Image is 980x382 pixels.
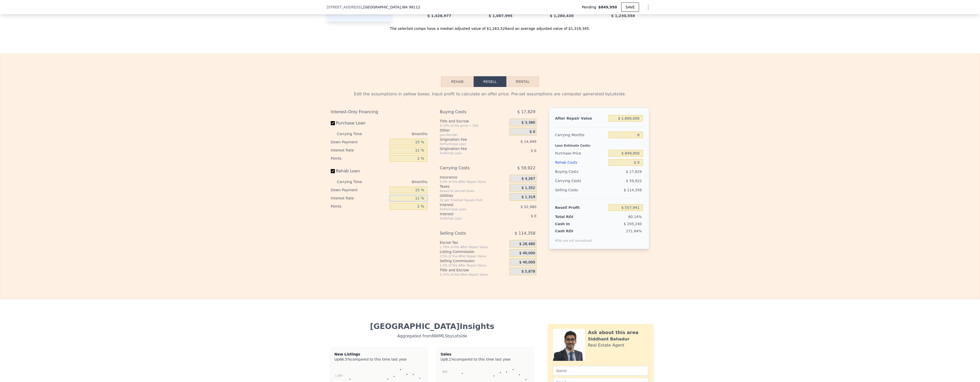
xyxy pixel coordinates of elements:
[331,194,388,202] div: Interest Rate
[440,151,497,155] div: for Rehab Loan
[626,170,642,174] span: $ 17,829
[331,154,388,162] div: Points
[440,142,497,146] div: for Purchase Loan
[440,229,497,238] div: Selling Costs
[555,114,607,123] div: After Repair Value
[440,184,507,189] div: Taxes
[440,180,507,184] div: 0.4% of the After Repair Value
[521,186,535,190] span: $ 1,352
[555,221,587,226] div: Cash In
[521,120,535,125] span: $ 3,380
[440,357,530,360] div: Up compared to this time last year
[362,5,420,10] span: , [GEOGRAPHIC_DATA]
[521,269,535,274] span: $ 5,878
[489,14,512,18] span: $ 1,087,995
[440,107,497,117] div: Buying Costs
[624,188,642,192] span: $ 114,358
[337,178,370,186] div: Carrying Time
[440,189,507,193] div: based on annual taxes
[331,202,388,210] div: Points
[331,322,534,331] div: [GEOGRAPHIC_DATA] Insights
[440,133,507,137] div: you decide!
[626,179,642,183] span: $ 59,922
[335,374,343,377] text: 1,000
[555,203,607,212] div: Resell Profit
[588,329,639,336] div: Ask about this area
[519,251,535,256] span: $ 40,000
[643,2,653,12] button: Show Options
[440,193,507,198] div: Utilities
[331,107,427,117] div: Interest-Only Financing
[440,211,497,217] div: Interest
[588,342,624,348] div: Real Estate Agent
[521,139,536,144] span: $ 14,449
[331,121,335,125] input: Purchase Loan
[440,240,507,245] div: Excise Tax
[474,76,506,87] button: Resell
[555,214,587,219] div: Total ROI
[339,357,350,361] span: 66.5%
[440,207,497,211] div: for Purchase Loan
[611,14,635,18] span: $ 1,230,558
[506,76,539,87] button: Rental
[334,357,424,360] div: Up compared to this time last year
[555,149,607,158] div: Purchase Price
[440,352,530,357] div: Sales
[555,185,607,195] div: Selling Costs
[626,229,642,233] span: 271.84%
[334,352,424,357] div: New Listings
[555,167,607,176] div: Buying Costs
[555,139,643,149] div: Less Estimate Costs:
[553,366,648,376] input: Name
[440,263,507,268] div: 2.5% of the After Repair Value
[372,130,427,138] div: 8 months
[440,119,507,124] div: Title and Escrow
[531,149,536,153] span: $ 0
[331,138,388,146] div: Down Payment
[427,14,451,18] span: $ 1,428,977
[521,176,535,181] span: $ 4,267
[440,217,497,221] div: for Rehab Loan
[327,5,362,10] span: [STREET_ADDRESS]
[331,119,388,128] label: Purchase Loan
[440,124,507,128] div: 0.33% of the price + 550
[582,5,598,10] span: Pending
[598,5,617,10] span: $849,950
[521,205,536,209] span: $ 52,980
[519,260,535,265] span: $ 40,000
[440,254,507,258] div: 2.5% of the After Repair Value
[517,163,535,173] span: $ 59,922
[555,234,592,243] div: ROIs are not annualized
[514,229,535,238] span: $ 114,358
[628,215,642,219] span: 60.14%
[555,176,587,185] div: Carrying Costs
[440,163,497,173] div: Carrying Costs
[331,186,388,194] div: Down Payment
[440,198,507,202] div: 3¢ per Finished Square Foot
[530,130,535,134] span: $ 0
[441,76,474,87] button: Rehab
[621,3,639,12] button: SAVE
[550,14,574,18] span: $ 1,280,430
[440,137,497,142] div: Origination Fee
[331,146,388,154] div: Interest Rate
[440,146,497,151] div: Origination Fee
[440,258,507,263] div: Selling Commission
[588,336,630,342] div: Siddhant Bahadur
[440,128,507,133] div: Other
[372,178,427,186] div: 8 months
[331,169,335,173] input: Rehab Loan
[331,167,388,176] label: Rehab Loan
[337,130,370,138] div: Carrying Time
[327,22,653,31] div: The selected comps have a median adjusted value of $1,263,529 and an average adjusted value of $1...
[440,175,507,180] div: Insurance
[331,91,649,97] div: Edit the assumptions in yellow boxes. Input profit to calculate an offer price. Pre-set assumptio...
[445,357,455,361] span: 8.1%
[521,195,535,199] span: $ 1,319
[331,331,534,339] div: Aggregated from NWMLS by Lotside
[555,228,592,234] div: Cash ROI
[440,273,507,277] div: 0.33% of the After Repair Value
[555,158,607,167] div: Rehab Costs
[440,245,507,249] div: 1.78% of the After Repair Value
[440,202,497,207] div: Interest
